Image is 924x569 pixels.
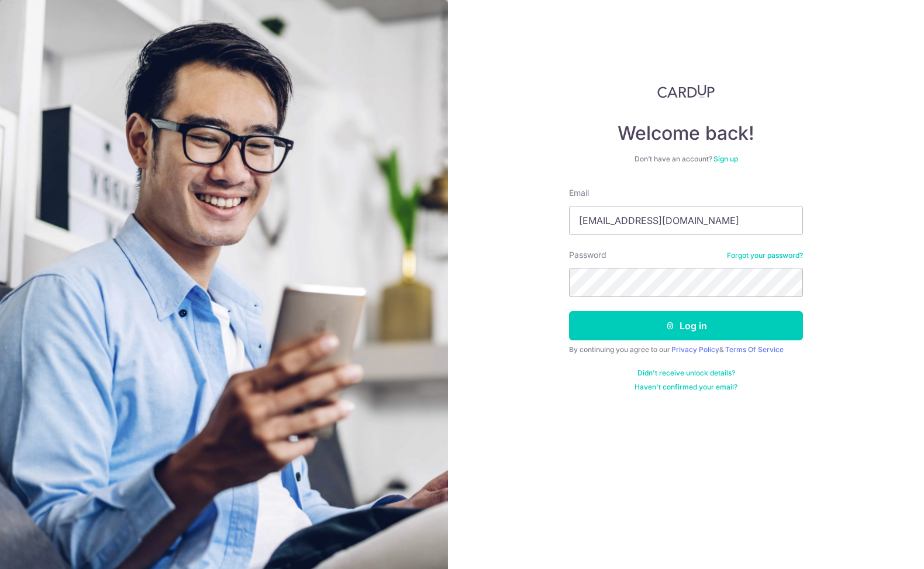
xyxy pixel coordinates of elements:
[569,311,803,340] button: Log in
[713,154,738,163] a: Sign up
[637,368,735,378] a: Didn't receive unlock details?
[569,249,606,261] label: Password
[657,84,715,98] img: CardUp Logo
[569,122,803,145] h4: Welcome back!
[671,345,719,354] a: Privacy Policy
[725,345,784,354] a: Terms Of Service
[569,345,803,354] div: By continuing you agree to our &
[569,206,803,235] input: Enter your Email
[569,187,589,199] label: Email
[727,251,803,260] a: Forgot your password?
[635,382,737,392] a: Haven't confirmed your email?
[569,154,803,164] div: Don’t have an account?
